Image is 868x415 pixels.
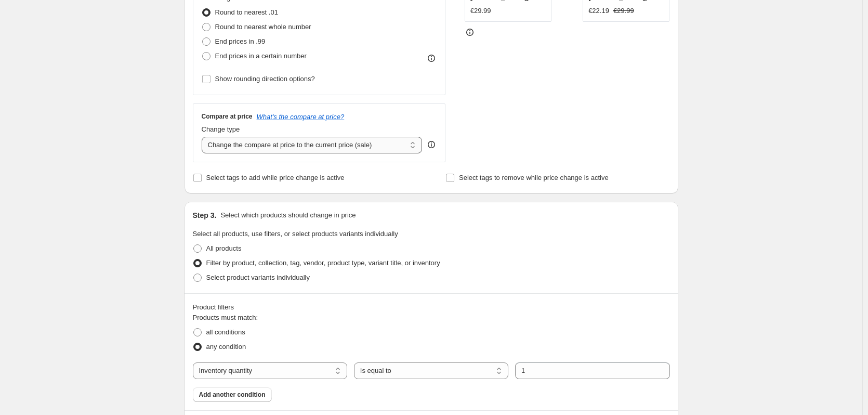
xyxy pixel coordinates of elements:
span: any condition [206,343,246,351]
button: Add another condition [193,387,272,402]
span: Add another condition [199,391,266,399]
div: help [426,139,437,150]
span: Round to nearest whole number [215,23,311,31]
span: €22.19 [588,7,609,15]
span: Show rounding direction options? [215,75,315,83]
h3: Compare at price [202,112,253,121]
span: Select tags to add while price change is active [206,174,345,181]
span: Round to nearest .01 [215,8,278,16]
span: Select product variants individually [206,274,310,281]
span: End prices in a certain number [215,52,307,60]
h2: Step 3. [193,210,217,221]
button: What's the compare at price? [257,113,345,121]
span: Filter by product, collection, tag, vendor, product type, variant title, or inventory [206,259,440,267]
span: Select tags to remove while price change is active [459,174,609,181]
span: End prices in .99 [215,37,266,45]
span: €29.99 [470,7,491,15]
div: Product filters [193,302,670,313]
p: Select which products should change in price [220,210,356,221]
span: all conditions [206,328,245,336]
span: Products must match: [193,314,258,321]
span: Change type [202,125,240,133]
span: All products [206,244,242,252]
span: Select all products, use filters, or select products variants individually [193,230,398,238]
span: €29.99 [613,7,634,15]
